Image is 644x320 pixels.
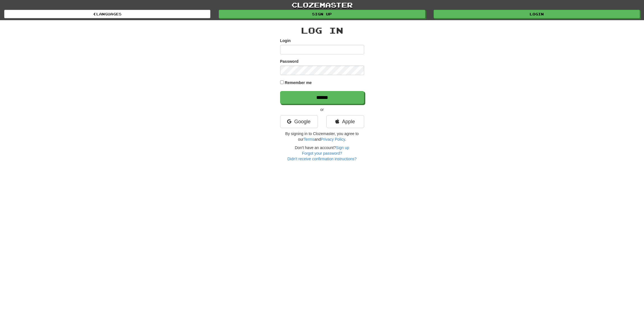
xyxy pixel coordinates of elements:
[280,59,299,64] label: Password
[219,10,425,18] a: Sign up
[280,38,291,43] label: Login
[280,145,364,162] div: Don't have an account?
[304,137,314,142] a: Terms
[280,131,364,142] p: By signing in to Clozemaster, you agree to our and .
[280,26,364,35] h2: Log In
[285,80,312,85] label: Remember me
[434,10,640,18] a: Login
[302,151,342,156] a: Forgot your password?
[321,137,345,142] a: Privacy Policy
[287,157,357,161] a: Didn't receive confirmation instructions?
[326,115,364,128] a: Apple
[280,107,364,112] p: or
[280,115,318,128] a: Google
[4,10,210,18] a: Languages
[336,145,349,150] a: Sign up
